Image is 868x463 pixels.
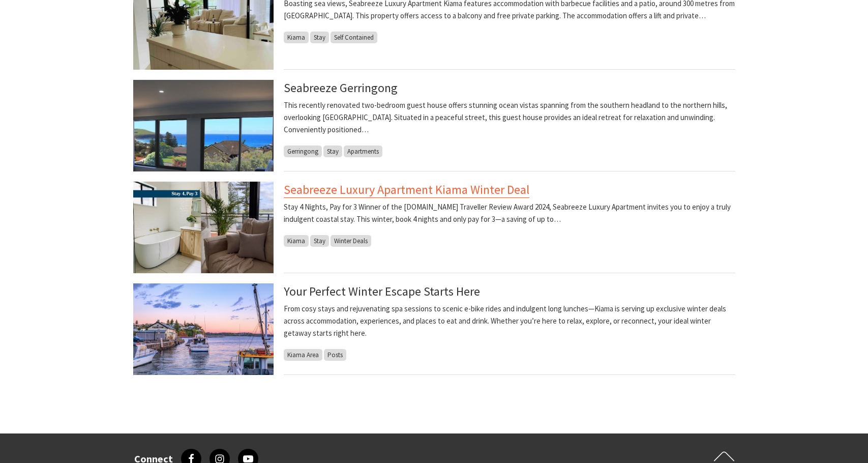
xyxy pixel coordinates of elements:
[284,283,480,299] a: Your Perfect Winter Escape Starts Here
[284,80,398,96] a: Seabreeze Gerringong
[284,182,529,198] a: Seabreeze Luxury Apartment Kiama Winter Deal
[284,235,309,247] span: Kiama
[284,99,735,136] p: This recently renovated two-bedroom guest house offers stunning ocean vistas spanning from the so...
[310,32,329,43] span: Stay
[284,201,735,225] p: Stay 4 Nights, Pay for 3 Winner of the [DOMAIN_NAME] Traveller Review Award 2024, Seabreeze Luxur...
[133,80,274,171] img: View
[331,235,371,247] span: Winter Deals
[331,32,377,43] span: Self Contained
[284,146,322,157] span: Gerringong
[310,235,329,247] span: Stay
[323,146,342,157] span: Stay
[344,146,382,157] span: Apartments
[284,303,735,339] p: From cosy stays and rejuvenating spa sessions to scenic e-bike rides and indulgent long lunches—K...
[284,32,309,43] span: Kiama
[324,349,346,361] span: Posts
[284,349,322,361] span: Kiama Area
